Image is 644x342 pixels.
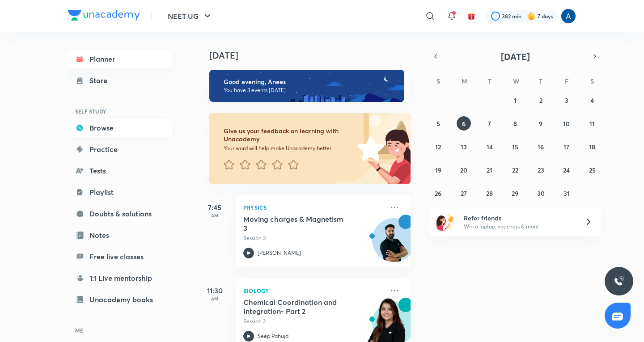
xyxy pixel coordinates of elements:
[436,119,440,128] abbr: October 5, 2025
[464,223,574,231] p: Win a laptop, vouchers & more
[483,186,497,200] button: October 28, 2025
[431,163,445,177] button: October 19, 2025
[559,139,574,154] button: October 17, 2025
[435,143,441,151] abbr: October 12, 2025
[197,213,233,218] p: AM
[534,139,548,154] button: October 16, 2025
[431,116,445,131] button: October 5, 2025
[68,50,172,68] a: Planner
[68,183,172,201] a: Playlist
[68,72,172,89] a: Store
[435,166,441,174] abbr: October 19, 2025
[513,119,517,128] abbr: October 8, 2025
[614,276,624,287] img: ttu
[462,77,467,85] abbr: Monday
[585,139,599,154] button: October 18, 2025
[527,12,536,21] img: streak
[197,296,233,301] p: AM
[464,213,574,223] h6: Refer friends
[508,163,522,177] button: October 22, 2025
[68,323,172,338] h6: ME
[538,166,544,174] abbr: October 23, 2025
[224,145,354,152] p: Your word will help make Unacademy better
[162,7,218,25] button: NEET UG
[559,186,574,200] button: October 31, 2025
[461,189,467,198] abbr: October 27, 2025
[508,116,522,131] button: October 8, 2025
[512,189,518,198] abbr: October 29, 2025
[585,116,599,131] button: October 11, 2025
[483,116,497,131] button: October 7, 2025
[209,50,419,61] h4: [DATE]
[514,96,517,105] abbr: October 1, 2025
[457,116,471,131] button: October 6, 2025
[457,186,471,200] button: October 27, 2025
[539,77,542,85] abbr: Thursday
[487,166,492,174] abbr: October 21, 2025
[436,77,440,85] abbr: Sunday
[559,93,574,107] button: October 3, 2025
[258,249,301,257] p: [PERSON_NAME]
[590,96,594,105] abbr: October 4, 2025
[538,143,544,151] abbr: October 16, 2025
[565,96,568,105] abbr: October 3, 2025
[457,163,471,177] button: October 20, 2025
[436,213,454,231] img: referral
[590,77,594,85] abbr: Saturday
[563,119,570,128] abbr: October 10, 2025
[513,77,519,85] abbr: Wednesday
[442,50,589,63] button: [DATE]
[209,70,404,102] img: evening
[512,143,518,151] abbr: October 15, 2025
[488,77,491,85] abbr: Tuesday
[460,166,467,174] abbr: October 20, 2025
[585,93,599,107] button: October 4, 2025
[585,163,599,177] button: October 25, 2025
[89,75,113,86] div: Store
[488,119,491,128] abbr: October 7, 2025
[539,119,542,128] abbr: October 9, 2025
[534,116,548,131] button: October 9, 2025
[589,119,595,128] abbr: October 11, 2025
[68,10,140,23] a: Company Logo
[559,116,574,131] button: October 10, 2025
[68,248,172,266] a: Free live classes
[512,166,518,174] abbr: October 22, 2025
[68,291,172,308] a: Unacademy books
[462,119,466,128] abbr: October 6, 2025
[431,139,445,154] button: October 12, 2025
[467,12,475,20] img: avatar
[243,298,355,316] h5: Chemical Coordination and Integration- Part 2
[68,140,172,158] a: Practice
[373,223,415,266] img: Avatar
[565,77,568,85] abbr: Friday
[537,189,545,198] abbr: October 30, 2025
[68,205,172,223] a: Doubts & solutions
[483,139,497,154] button: October 14, 2025
[589,143,595,151] abbr: October 18, 2025
[486,189,493,198] abbr: October 28, 2025
[534,186,548,200] button: October 30, 2025
[258,332,288,340] p: Seep Pahuja
[68,226,172,244] a: Notes
[68,10,140,21] img: Company Logo
[435,189,441,198] abbr: October 26, 2025
[534,93,548,107] button: October 2, 2025
[68,104,172,119] h6: SELF STUDY
[501,51,530,63] span: [DATE]
[224,78,396,86] h6: Good evening, Anees
[197,285,233,296] h5: 11:30
[68,119,172,137] a: Browse
[487,143,493,151] abbr: October 14, 2025
[559,163,574,177] button: October 24, 2025
[243,317,384,325] p: Session 2
[563,143,569,151] abbr: October 17, 2025
[508,186,522,200] button: October 29, 2025
[224,87,396,94] p: You have 3 events [DATE]
[243,202,384,213] p: Physics
[563,166,570,174] abbr: October 24, 2025
[68,162,172,180] a: Tests
[561,8,576,24] img: Anees Ahmed
[464,9,479,23] button: avatar
[224,127,354,143] h6: Give us your feedback on learning with Unacademy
